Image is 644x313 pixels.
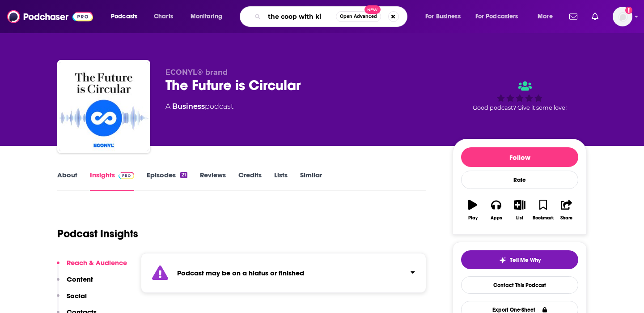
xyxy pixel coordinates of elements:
img: User Profile [613,7,632,26]
button: Reach & Audience [57,258,127,275]
a: About [57,171,77,191]
input: Search podcasts, credits, & more... [264,9,336,24]
img: Podchaser Pro [119,172,134,179]
span: Charts [154,10,173,23]
a: InsightsPodchaser Pro [90,171,134,191]
div: List [516,215,523,221]
span: Good podcast? Give it some love! [473,104,567,111]
a: Show notifications dropdown [588,9,602,24]
button: Open AdvancedNew [336,11,381,22]
div: Bookmark [533,215,554,221]
a: Charts [148,9,178,24]
button: Show profile menu [613,7,632,26]
svg: Add a profile image [625,7,632,14]
div: A podcast [165,101,233,112]
a: Show notifications dropdown [566,9,581,24]
span: Logged in as sophiak [613,7,632,26]
button: Share [555,194,578,226]
a: Credits [238,171,262,191]
span: Tell Me Why [510,257,541,264]
p: Reach & Audience [67,258,127,267]
button: open menu [184,9,234,24]
a: Reviews [200,171,226,191]
div: 21 [180,172,187,178]
a: Business [172,102,205,111]
span: For Podcasters [475,10,518,23]
p: Social [67,292,87,300]
div: Good podcast? Give it some love! [453,68,587,124]
a: Lists [274,171,288,191]
img: tell me why sparkle [499,257,506,264]
img: Podchaser - Follow, Share and Rate Podcasts [7,8,93,25]
a: Contact This Podcast [461,276,578,294]
div: Play [468,215,478,221]
button: tell me why sparkleTell Me Why [461,250,578,269]
div: Rate [461,171,578,189]
span: For Business [425,10,461,23]
div: Share [560,215,572,221]
strong: Podcast may be on a hiatus or finished [177,269,304,277]
p: Content [67,275,93,283]
button: open menu [419,9,472,24]
a: Episodes21 [147,171,187,191]
button: Apps [484,194,508,226]
span: New [364,5,381,14]
span: Monitoring [191,10,222,23]
section: Click to expand status details [141,253,426,293]
button: Follow [461,147,578,167]
button: open menu [470,9,531,24]
span: ECONYL® brand [165,68,228,77]
button: open menu [531,9,564,24]
button: Content [57,275,93,292]
button: Social [57,292,87,308]
button: Play [461,194,484,226]
a: Similar [300,171,322,191]
h1: Podcast Insights [57,227,138,240]
div: Apps [491,215,502,221]
span: Open Advanced [340,14,377,19]
button: Bookmark [531,194,555,226]
div: Search podcasts, credits, & more... [248,6,416,27]
span: More [538,10,553,23]
img: The Future is Circular [59,62,148,151]
button: open menu [105,9,149,24]
button: List [508,194,531,226]
span: Podcasts [111,10,137,23]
